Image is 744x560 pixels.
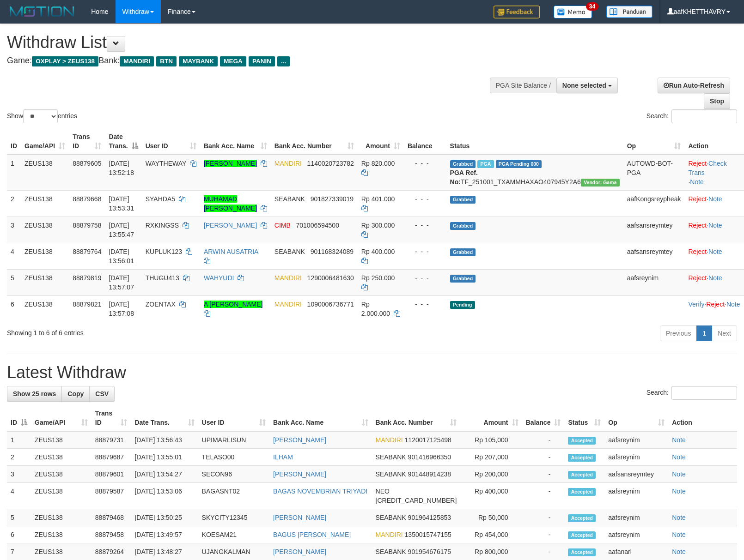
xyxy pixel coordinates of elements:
[408,514,451,521] span: Copy 901964125853 to clipboard
[131,526,198,543] td: [DATE] 13:49:57
[146,160,186,167] span: WAYTHEWAY
[131,405,198,431] th: Date Trans.: activate to sort column ascending
[73,195,101,203] span: 88879668
[91,509,131,526] td: 88879468
[31,466,91,483] td: ZEUS138
[142,128,200,155] th: User ID: activate to sort column ascending
[91,449,131,466] td: 88879687
[522,431,565,449] td: -
[7,109,77,123] label: Show entries
[522,405,565,431] th: Balance: activate to sort column ascending
[131,466,198,483] td: [DATE] 13:54:27
[31,483,91,509] td: ZEUS138
[568,488,596,496] span: Accepted
[726,301,740,308] a: Note
[7,405,31,431] th: ID: activate to sort column descending
[73,248,101,255] span: 88879764
[450,169,478,186] b: PGA Ref. No:
[684,295,744,322] td: · ·
[623,243,685,269] td: aafsansreymtey
[73,222,101,229] span: 88879758
[671,109,737,123] input: Search:
[477,160,494,168] span: Marked by aafsolysreylen
[450,222,476,230] span: Grabbed
[109,160,134,176] span: [DATE] 13:52:18
[273,531,351,538] a: BAGUS [PERSON_NAME]
[376,488,390,495] span: NEO
[376,497,457,504] span: Copy 5859458253780390 to clipboard
[604,483,668,509] td: aafsreynim
[307,274,354,282] span: Copy 1290006481630 to clipboard
[671,386,737,400] input: Search:
[274,274,302,282] span: MANDIRI
[273,436,326,444] a: [PERSON_NAME]
[623,217,685,243] td: aafsansreymtey
[109,301,134,317] span: [DATE] 13:57:08
[7,483,31,509] td: 4
[404,128,446,155] th: Balance
[460,449,522,466] td: Rp 207,000
[562,82,606,89] span: None selected
[568,437,596,445] span: Accepted
[204,274,234,282] a: WAHYUDI
[604,405,668,431] th: Op: activate to sort column ascending
[568,471,596,479] span: Accepted
[274,301,302,308] span: MANDIRI
[7,155,21,191] td: 1
[274,160,302,167] span: MANDIRI
[361,301,390,317] span: Rp 2.000.000
[684,243,744,269] td: ·
[91,405,131,431] th: Trans ID: activate to sort column ascending
[460,526,522,543] td: Rp 454,000
[198,405,269,431] th: User ID: activate to sort column ascending
[198,449,269,466] td: TELASO00
[7,509,31,526] td: 5
[109,274,134,291] span: [DATE] 13:57:07
[522,526,565,543] td: -
[646,386,737,400] label: Search:
[73,160,101,167] span: 88879605
[204,301,263,308] a: A [PERSON_NAME]
[604,449,668,466] td: aafsreynim
[696,325,712,341] a: 1
[408,300,443,309] div: - - -
[31,449,91,466] td: ZEUS138
[623,128,685,155] th: Op: activate to sort column ascending
[109,195,134,212] span: [DATE] 13:53:31
[623,269,685,295] td: aafsreynim
[405,436,451,444] span: Copy 1120017125498 to clipboard
[73,301,101,308] span: 88879821
[376,514,406,521] span: SEABANK
[21,190,69,217] td: ZEUS138
[7,5,77,18] img: MOTION_logo.png
[95,390,109,397] span: CSV
[21,128,69,155] th: Game/API: activate to sort column ascending
[273,548,326,555] a: [PERSON_NAME]
[376,436,403,444] span: MANDIRI
[672,514,686,521] a: Note
[21,155,69,191] td: ZEUS138
[13,390,56,397] span: Show 25 rows
[581,179,620,187] span: Vendor URL: https://trx31.1velocity.biz
[73,274,101,282] span: 88879819
[307,160,354,167] span: Copy 1140020723782 to clipboard
[91,483,131,509] td: 88879587
[361,195,395,203] span: Rp 401.000
[568,514,596,522] span: Accepted
[361,248,395,255] span: Rp 400.000
[376,470,406,478] span: SEABANK
[61,386,90,402] a: Copy
[672,470,686,478] a: Note
[586,2,598,11] span: 34
[7,295,21,322] td: 6
[271,128,358,155] th: Bank Acc. Number: activate to sort column ascending
[376,548,406,555] span: SEABANK
[89,386,115,402] a: CSV
[7,449,31,466] td: 2
[32,56,98,66] span: OXPLAY > ZEUS138
[179,56,218,66] span: MAYBANK
[91,526,131,543] td: 88879458
[708,222,722,229] a: Note
[7,386,62,402] a: Show 25 rows
[274,222,291,229] span: CIMB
